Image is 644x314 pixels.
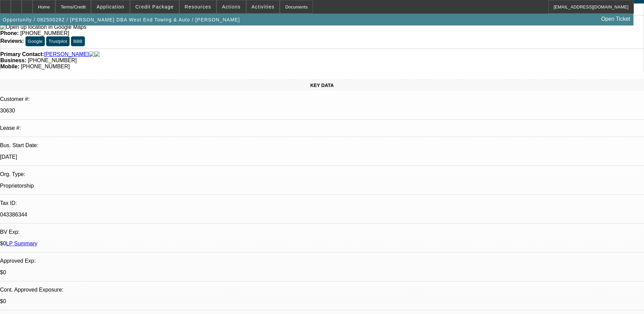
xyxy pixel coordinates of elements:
strong: Mobile: [0,64,19,69]
span: [PHONE_NUMBER] [28,57,77,63]
a: View Google Maps [0,24,86,30]
img: linkedin-icon.png [94,51,100,57]
a: [PERSON_NAME] [44,51,89,57]
button: Activities [246,0,280,13]
button: BBB [71,36,85,46]
button: Google [25,36,45,46]
strong: Phone: [0,30,19,36]
span: Actions [222,4,241,10]
span: Opportunity / 082500282 / [PERSON_NAME] DBA West End Towing & Auto / [PERSON_NAME] [3,17,240,22]
span: KEY DATA [310,83,334,88]
strong: Primary Contact: [0,51,44,57]
span: Application [96,4,124,10]
button: Resources [180,0,216,13]
span: Activities [252,4,275,10]
button: Application [91,0,129,13]
a: LP Summary [6,241,37,246]
a: Open Ticket [599,13,633,25]
span: [PHONE_NUMBER] [21,64,70,69]
span: [PHONE_NUMBER] [20,30,69,36]
span: Resources [185,4,211,10]
strong: Reviews: [0,38,24,44]
span: Credit Package [135,4,174,10]
button: Credit Package [130,0,179,13]
strong: Business: [0,57,26,63]
button: Actions [217,0,246,13]
img: facebook-icon.png [89,51,94,57]
button: Trustpilot [46,36,69,46]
